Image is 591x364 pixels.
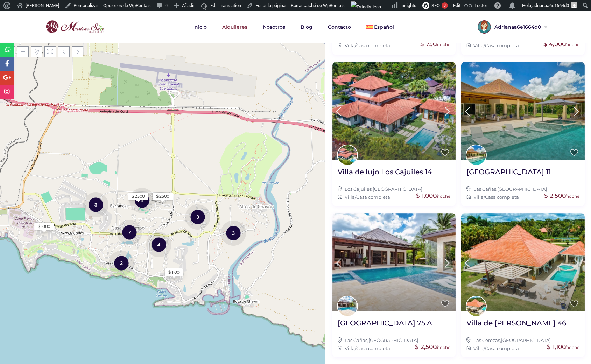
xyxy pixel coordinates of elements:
a: Blog [294,11,319,43]
span: Adrianaa6e1664d0 [491,24,543,29]
div: 3 [129,187,155,213]
span: Español [374,24,394,30]
a: Casa completa [485,345,519,351]
div: $ 1100 [168,269,180,275]
div: 3 [83,191,108,218]
a: Las Cerezas [473,337,500,343]
h2: [GEOGRAPHIC_DATA] 75 A [338,318,432,328]
a: [GEOGRAPHIC_DATA] [373,186,422,192]
div: / [338,42,451,49]
a: [GEOGRAPHIC_DATA] [501,337,551,343]
a: Casa completa [356,194,390,200]
div: / [466,193,579,201]
img: Villa de lujo Los Cajuiles 14 [332,62,456,161]
a: Nosotros [256,11,292,43]
a: Villa de [PERSON_NAME] 46 [466,318,566,333]
a: Villa de lujo Los Cajuiles 14 [338,167,432,182]
a: Villa [345,194,355,200]
a: Villa [345,345,355,351]
h2: Villa de lujo Los Cajuiles 14 [338,167,432,176]
a: Las Cañas [345,337,367,343]
a: Villa [473,43,484,48]
img: Visitas de 48 horas. Haz clic para ver más estadísticas del sitio. [351,1,381,13]
div: Cargando mapas [110,107,215,144]
span: Insights [400,3,416,8]
img: Villa de lujo Las Cañas 75 A [332,213,456,312]
h2: [GEOGRAPHIC_DATA] 11 [466,167,551,176]
a: Casa completa [356,345,390,351]
a: [GEOGRAPHIC_DATA] [368,337,418,343]
a: Casa completa [356,43,390,48]
div: , [338,185,451,193]
img: logo [44,19,106,35]
div: 2 [109,250,134,276]
a: Los Cajuiles [345,186,372,192]
div: 4 [146,231,171,258]
div: / [466,42,579,49]
a: Villa [473,194,484,200]
a: [GEOGRAPHIC_DATA] [497,186,547,192]
img: Villa de lujo Las Cañas 11 [461,62,585,161]
a: Alquileres [215,11,254,43]
a: Inicio [186,11,214,43]
img: Villa de lujo Cerezas 46 [461,213,585,312]
div: $ 2500 [132,193,145,199]
div: , [466,336,579,344]
div: / [338,193,451,201]
a: Contacto [321,11,358,43]
div: $ 1000 [38,223,50,230]
span: SEO [431,3,440,8]
div: , [338,336,451,344]
a: Casa completa [485,43,519,48]
a: [GEOGRAPHIC_DATA] 11 [466,167,551,182]
div: 3 [221,220,246,246]
div: / [338,344,451,352]
a: Las Cañas [473,186,496,192]
div: , [466,185,579,193]
a: Casa completa [485,194,519,200]
div: / [466,344,579,352]
img: icon16.svg [200,1,208,12]
a: [GEOGRAPHIC_DATA] 75 A [338,318,432,333]
div: 3 [442,2,448,9]
a: Villa [473,345,484,351]
span: adrianaa6e1664d0 [532,3,569,8]
h2: Villa de [PERSON_NAME] 46 [466,318,566,328]
a: Español [359,11,401,43]
div: 7 [117,219,142,245]
div: 3 [185,204,210,230]
div: $ 2500 [156,193,169,199]
a: Villa [345,43,355,48]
